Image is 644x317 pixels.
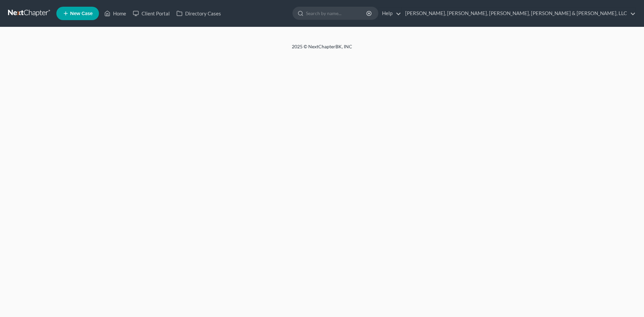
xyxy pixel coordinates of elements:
[306,7,367,19] input: Search by name...
[173,7,224,19] a: Directory Cases
[129,7,173,19] a: Client Portal
[101,7,129,19] a: Home
[402,7,636,19] a: [PERSON_NAME], [PERSON_NAME], [PERSON_NAME], [PERSON_NAME] & [PERSON_NAME], LLC
[131,43,513,55] div: 2025 © NextChapterBK, INC
[379,7,401,19] a: Help
[70,11,93,16] span: New Case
